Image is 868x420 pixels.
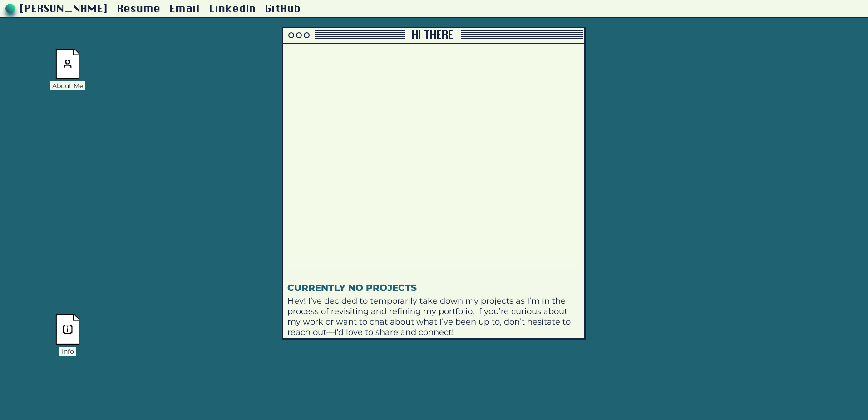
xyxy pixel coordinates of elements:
a: GitHub [266,4,301,15]
div: About Me [50,81,85,90]
h3: currently no projects [287,282,417,294]
a: [PERSON_NAME] [20,4,108,15]
a: Email [170,4,201,15]
a: LinkedIn [210,4,257,15]
div: Info [59,347,76,356]
div: Hi there [410,30,456,41]
a: Resume [118,4,161,15]
div: Hey! I’ve decided to temporarily take down my projects as I’m in the process of revisiting and re... [287,296,576,338]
